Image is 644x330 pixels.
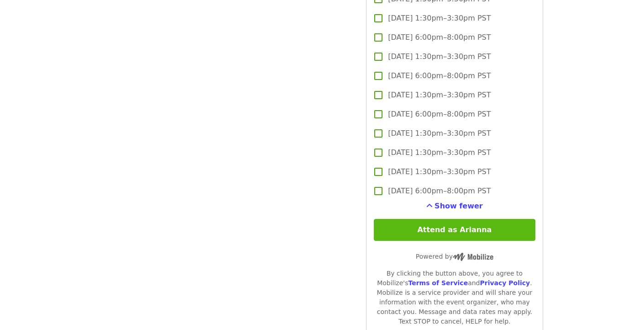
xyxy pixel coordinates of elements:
[388,147,491,158] span: [DATE] 1:30pm–3:30pm PST
[388,109,491,120] span: [DATE] 6:00pm–8:00pm PST
[388,166,491,177] span: [DATE] 1:30pm–3:30pm PST
[453,253,493,261] img: Powered by Mobilize
[388,70,491,81] span: [DATE] 6:00pm–8:00pm PST
[408,279,468,287] a: Terms of Service
[435,202,483,210] span: Show fewer
[388,128,491,139] span: [DATE] 1:30pm–3:30pm PST
[388,90,491,101] span: [DATE] 1:30pm–3:30pm PST
[416,253,493,260] span: Powered by
[388,51,491,62] span: [DATE] 1:30pm–3:30pm PST
[480,279,530,287] a: Privacy Policy
[374,219,535,241] button: Attend as Arianna
[388,13,491,24] span: [DATE] 1:30pm–3:30pm PST
[388,32,491,43] span: [DATE] 6:00pm–8:00pm PST
[426,201,483,212] button: See more timeslots
[374,269,535,326] div: By clicking the button above, you agree to Mobilize's and . Mobilize is a service provider and wi...
[388,186,491,197] span: [DATE] 6:00pm–8:00pm PST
